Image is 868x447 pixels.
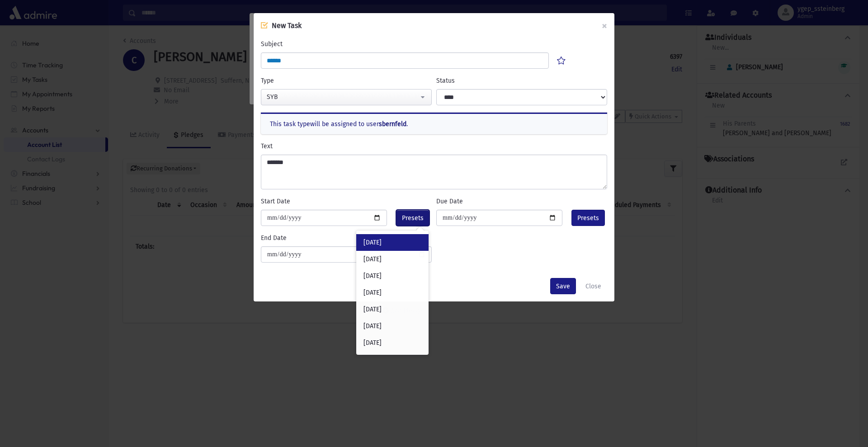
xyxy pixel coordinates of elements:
div: [DATE] [356,284,429,301]
b: sbernfeld [379,120,406,128]
button: Close [580,278,607,294]
button: SYB [261,89,432,105]
label: End Date [261,233,287,243]
span: Presets [402,213,424,223]
div: [DATE] [356,251,429,268]
button: Presets [396,210,429,226]
div: [DATE] [356,234,429,251]
div: SYB [267,92,419,102]
label: Status [436,76,455,85]
div: [DATE] [356,318,429,334]
label: Text [261,141,273,151]
div: [DATE] [356,334,429,351]
label: Start Date [261,197,290,206]
div: This task type [261,113,607,134]
label: Due Date [436,197,463,206]
span: will be assigned to user . [310,120,408,128]
div: [DATE] [356,268,429,284]
span: New Task [272,21,302,30]
span: Presets [577,213,599,223]
div: [DATE] [356,301,429,318]
button: × [594,13,614,38]
label: Subject [261,39,283,49]
label: Type [261,76,274,85]
button: Presets [571,210,605,226]
button: Save [550,278,576,294]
